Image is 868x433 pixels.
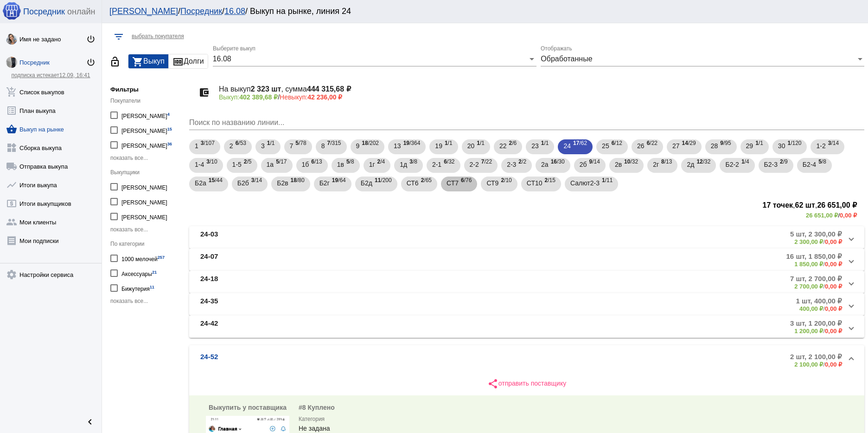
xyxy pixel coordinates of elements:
[6,216,17,228] mat-icon: group
[327,140,330,146] b: 7
[790,353,842,361] b: 2 шт, 2 100,00 ₽
[244,156,252,175] span: /5
[362,138,379,157] span: /202
[346,158,350,165] b: 5
[121,124,172,136] div: [PERSON_NAME]
[6,142,17,153] mat-icon: widgets
[790,238,842,245] div: /
[361,175,372,191] span: Б2д
[720,140,723,146] b: 9
[109,56,121,67] mat-icon: lock_open
[84,416,96,427] mat-icon: chevron_left
[327,138,341,157] span: /315
[403,140,409,146] b: 19
[200,275,218,290] b: 24-18
[825,361,842,368] b: 0,00 ₽
[444,156,454,175] span: /32
[487,380,566,387] span: отправить поставщику
[794,261,823,268] b: 1 850,00 ₽
[302,156,309,173] span: 1б
[109,7,178,16] a: [PERSON_NAME]
[825,283,842,290] b: 0,00 ₽
[244,158,247,165] b: 2
[825,305,842,312] b: 0,00 ₽
[407,175,419,191] span: СТ6
[150,285,154,289] small: 11
[158,255,165,260] small: 257
[121,180,167,193] div: [PERSON_NAME]
[167,142,172,146] small: 36
[169,54,208,68] button: Долги
[6,33,17,45] img: s3NfS9EFoIlsu3J8UNDHgJwzmn6WiTD8U1bXUdxOToFySjflkCBBOVL20Z1KOmqHZbw9EvBm.jpg
[551,158,557,165] b: 16
[219,93,278,101] span: Выкуп:
[6,161,17,172] mat-icon: local_shipping
[251,85,281,93] b: 2 323 шт
[189,226,864,249] mat-expansion-panel-header: 24-035 шт, 2 300,00 ₽2 300,00 ₽/0,00 ₽
[840,212,857,219] b: 0,00 ₽
[447,175,459,191] span: СТ7
[589,158,593,165] b: 9
[480,375,574,392] button: отправить поставщику
[796,297,842,305] b: 1 шт, 400,00 ₽
[647,140,650,146] b: 6
[696,158,702,165] b: 12
[432,156,441,173] span: 2-1
[790,328,842,335] div: /
[825,328,842,335] b: 0,00 ₽
[201,138,215,157] span: /107
[239,93,278,101] b: 402 389,68 ₽
[121,267,157,279] div: Аксессуары
[6,269,17,280] mat-icon: settings
[795,201,815,209] b: 62 шт
[682,140,688,146] b: 14
[545,175,555,194] span: /15
[589,156,600,175] span: /14
[237,175,249,191] span: Б2б
[541,55,592,63] span: Обработанные
[206,403,289,416] div: Выкупить у поставщика
[661,156,672,175] span: /13
[189,293,864,315] mat-expansion-panel-header: 24-351 шт, 400,00 ₽400,00 ₽/0,00 ₽
[295,138,306,157] span: /78
[682,138,696,157] span: /29
[602,177,605,184] b: 1
[481,156,492,175] span: /22
[6,179,17,190] mat-icon: show_chart
[236,140,239,146] b: 6
[509,140,512,146] b: 2
[67,7,95,17] span: онлайн
[267,140,270,146] b: 1
[394,138,401,154] span: 13
[307,85,351,93] b: 444 315,68 ₽
[799,305,823,312] b: 400,00 ₽
[189,212,857,219] div: /
[790,275,842,283] b: 7 шт, 2 700,00 ₽
[121,282,154,294] div: Бижутерия
[209,177,215,184] b: 15
[817,201,857,209] b: 26 651,00 ₽
[780,158,783,165] b: 2
[602,138,609,154] span: 25
[501,177,504,184] b: 2
[113,31,124,42] mat-icon: filter_list
[796,305,842,312] div: /
[121,252,165,264] div: 1000 мелочей
[720,138,731,157] span: /95
[290,138,294,154] span: 7
[276,156,287,175] span: /17
[200,353,218,368] b: 24-52
[787,138,801,157] span: /120
[541,140,544,146] b: 1
[687,156,694,173] span: 2д
[487,378,498,389] mat-icon: share
[201,140,204,146] b: 3
[725,156,739,173] span: Б2-2
[11,72,90,79] a: подписка истекает12.09, 16:41
[377,158,381,165] b: 2
[755,138,763,157] span: /1
[110,226,148,233] span: показать все...
[311,156,322,175] span: /13
[362,140,368,146] b: 18
[299,414,857,424] label: Категория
